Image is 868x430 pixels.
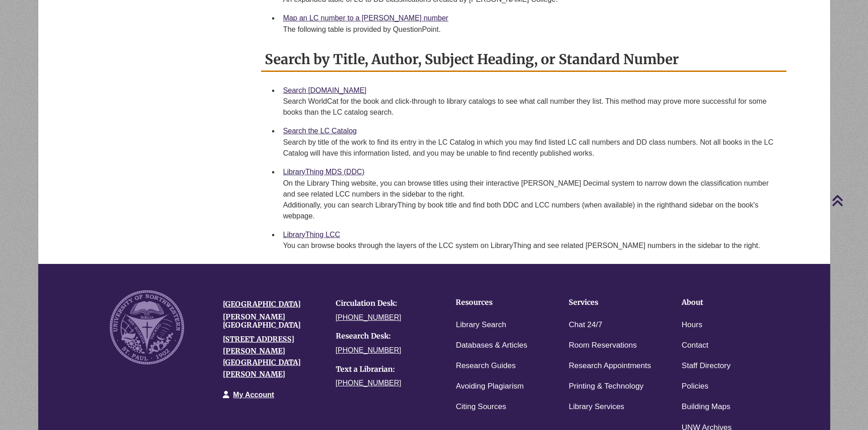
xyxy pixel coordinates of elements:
a: [PHONE_NUMBER] [336,346,401,354]
h4: Resources [456,298,540,307]
h4: About [682,298,766,307]
a: Research Appointments [569,359,651,373]
a: Contact [682,339,709,352]
div: The following table is provided by QuestionPoint. [283,24,779,35]
a: Building Maps [682,400,730,414]
div: On the Library Thing website, you can browse titles using their interactive [PERSON_NAME] Decimal... [283,178,779,222]
h2: Search by Title, Author, Subject Heading, or Standard Number [261,48,786,72]
a: LibraryThing MDS (DDC) [283,168,365,176]
div: You can browse books through the layers of the LCC system on LibraryThing and see related [PERSON... [283,240,779,251]
a: Hours [682,319,702,332]
a: Search [DOMAIN_NAME] [283,86,366,94]
a: Printing & Technology [569,380,643,393]
img: UNW seal [110,290,184,364]
a: Back to Top [832,194,866,207]
a: Research Guides [456,359,515,373]
a: Staff Directory [682,359,730,373]
a: [GEOGRAPHIC_DATA] [223,299,301,309]
a: [PHONE_NUMBER] [336,379,401,387]
a: My Account [233,391,274,399]
a: Citing Sources [456,400,506,414]
h4: Circulation Desk: [336,299,435,308]
a: [PHONE_NUMBER] [336,314,401,321]
a: Avoiding Plagiarism [456,380,524,393]
a: Search the LC Catalog [283,127,357,135]
h4: [PERSON_NAME][GEOGRAPHIC_DATA] [223,313,322,329]
a: LibraryThing LCC [283,231,340,238]
h4: Research Desk: [336,332,435,340]
a: Library Services [569,400,624,414]
h4: Services [569,298,653,307]
a: Room Reservations [569,339,637,352]
a: Map an LC number to a [PERSON_NAME] number [283,14,448,22]
a: Library Search [456,319,506,332]
a: Databases & Articles [456,339,527,352]
a: Chat 24/7 [569,319,602,332]
a: Policies [682,380,709,393]
h4: Text a Librarian: [336,365,435,374]
div: Search by title of the work to find its entry in the LC Catalog in which you may find listed LC c... [283,137,779,159]
div: Search WorldCat for the book and click-through to library catalogs to see what call number they l... [283,96,779,118]
a: [STREET_ADDRESS][PERSON_NAME][GEOGRAPHIC_DATA][PERSON_NAME] [223,334,301,379]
